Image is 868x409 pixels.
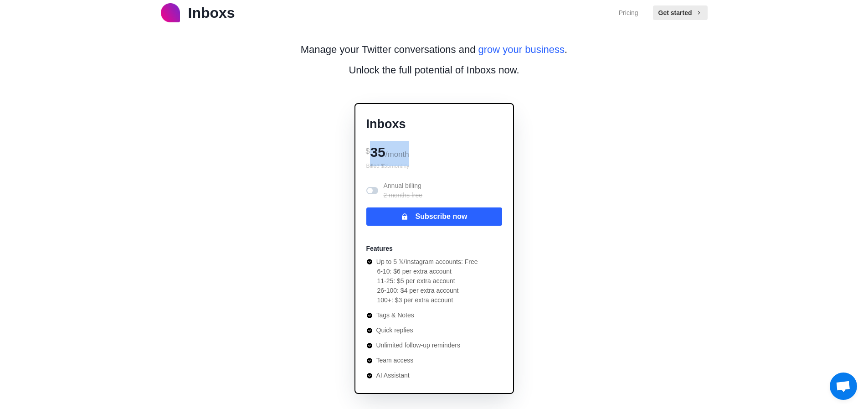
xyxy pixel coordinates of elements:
[619,8,638,18] a: Pricing
[161,3,180,22] img: logo
[830,373,857,400] div: Open chat
[377,276,478,286] li: 11-25: $5 per extra account
[161,2,235,24] a: logoInboxs
[366,371,478,380] li: AI Assistant
[377,286,478,295] li: 26-100: $4 per extra account
[366,244,393,254] p: Features
[366,141,502,162] div: 35
[366,326,478,335] li: Quick replies
[366,341,478,350] li: Unlimited follow-up reminders
[366,115,502,134] p: Inboxs
[301,42,567,57] p: Manage your Twitter conversations and .
[366,356,478,365] li: Team access
[384,181,423,200] p: Annual billing
[366,207,502,226] button: Subscribe now
[478,44,565,55] span: grow your business
[377,295,478,305] li: 100+: $3 per extra account
[653,5,708,20] button: Get started
[384,191,423,200] p: 2 months free
[366,147,370,155] span: $
[377,267,478,276] li: 6-10: $6 per extra account
[188,2,235,24] p: Inboxs
[366,162,502,170] p: Billed $ 35 monthly
[366,311,478,320] li: Tags & Notes
[385,150,409,159] span: /month
[349,62,519,78] p: Unlock the full potential of Inboxs now.
[376,257,478,267] p: Up to 5 𝕏/Instagram accounts: Free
